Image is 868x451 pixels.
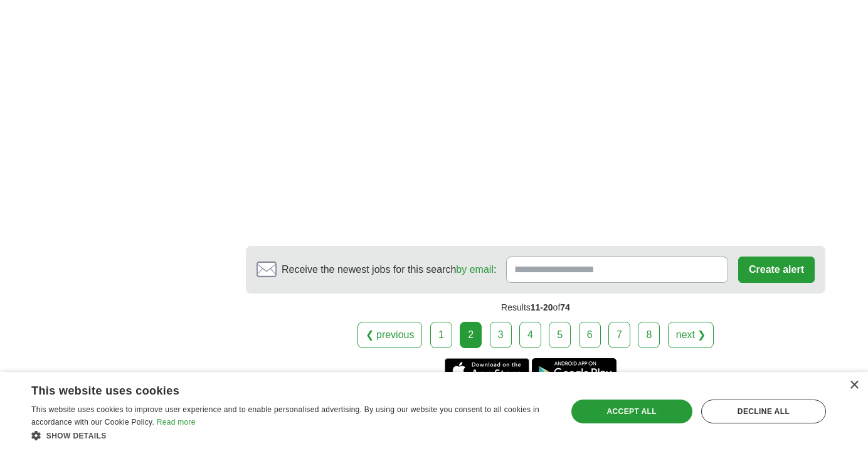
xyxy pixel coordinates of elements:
span: 11-20 [531,302,553,312]
a: 5 [549,322,571,348]
span: 74 [560,302,570,312]
a: 7 [608,322,630,348]
span: Show details [46,432,107,440]
a: 8 [638,322,660,348]
button: Create alert [738,257,815,283]
a: next ❯ [668,322,714,348]
a: ❮ previous [357,322,423,348]
div: Close [849,381,859,390]
a: Get the Android app [532,358,617,383]
div: This website uses cookies [31,379,519,398]
a: Read more, opens a new window [157,418,196,427]
div: 2 [460,322,482,348]
div: Show details [31,429,551,442]
a: by email [456,264,494,275]
a: 4 [519,322,541,348]
a: Get the iPhone app [445,358,529,383]
a: 6 [579,322,601,348]
a: 1 [430,322,452,348]
a: 3 [490,322,512,348]
div: Accept all [571,400,692,423]
span: Receive the newest jobs for this search : [282,262,496,277]
div: Decline all [701,400,826,423]
span: This website uses cookies to improve user experience and to enable personalised advertising. By u... [31,405,539,427]
div: Results of [246,294,825,322]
